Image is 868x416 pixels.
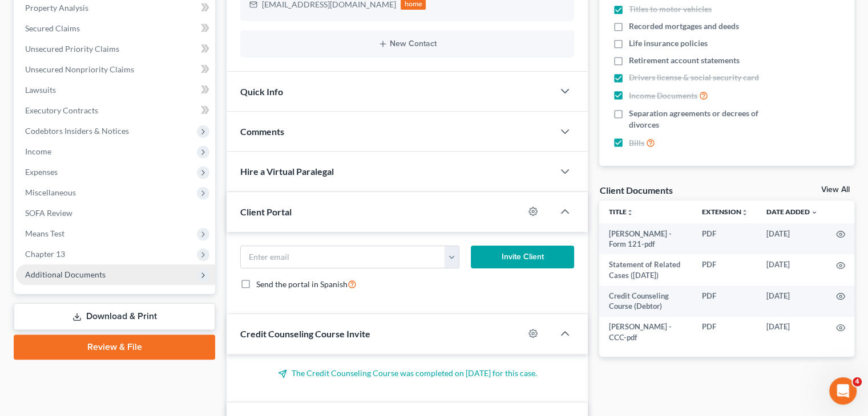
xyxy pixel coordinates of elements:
a: Review & File [14,335,215,360]
a: View All [821,186,850,194]
td: Statement of Related Cases ([DATE]) [599,254,693,286]
a: Download & Print [14,303,215,330]
td: Credit Counseling Course (Debtor) [599,286,693,317]
a: Extensionunfold_more [702,207,748,216]
span: Credit Counseling Course Invite [240,328,370,339]
a: Date Added expand_more [766,207,818,216]
td: [DATE] [757,223,827,255]
span: Property Analysis [25,3,88,13]
td: PDF [693,223,757,255]
span: Bills [629,137,644,149]
span: Hire a Virtual Paralegal [240,166,334,177]
td: [PERSON_NAME] - Form 121-pdf [599,223,693,255]
iframe: Intercom live chat [829,377,857,405]
span: Executory Contracts [25,105,98,115]
span: Codebtors Insiders & Notices [25,126,129,136]
input: Enter email [241,246,445,268]
span: Recorded mortgages and deeds [629,21,739,32]
td: [DATE] [757,286,827,317]
td: [DATE] [757,317,827,348]
button: Invite Client [471,246,575,268]
span: Drivers license & social security card [629,72,759,83]
span: Retirement account statements [629,55,740,66]
span: Send the portal in Spanish [256,279,348,289]
a: Lawsuits [16,80,215,100]
button: New Contact [249,39,565,48]
span: Quick Info [240,86,283,97]
a: Titleunfold_more [608,207,633,216]
td: [DATE] [757,254,827,286]
a: Unsecured Nonpriority Claims [16,59,215,80]
span: Life insurance policies [629,38,708,49]
p: The Credit Counseling Course was completed on [DATE] for this case. [240,368,574,379]
td: [PERSON_NAME] - CCC-pdf [599,317,693,348]
span: Additional Documents [25,270,106,279]
span: Titles to motor vehicles [629,3,712,15]
span: Income [25,146,51,156]
i: expand_more [811,209,818,216]
a: SOFA Review [16,203,215,223]
span: Means Test [25,229,64,238]
a: Executory Contracts [16,100,215,121]
span: Secured Claims [25,23,80,33]
div: Client Documents [599,184,672,196]
span: Client Portal [240,206,292,217]
span: Unsecured Priority Claims [25,44,119,54]
span: Comments [240,126,284,137]
span: Miscellaneous [25,187,76,197]
span: Income Documents [629,90,697,101]
td: PDF [693,317,757,348]
span: Separation agreements or decrees of divorces [629,108,781,130]
span: Chapter 13 [25,249,65,259]
a: Secured Claims [16,18,215,39]
span: SOFA Review [25,208,72,218]
td: PDF [693,254,757,286]
i: unfold_more [626,209,633,216]
i: unfold_more [741,209,748,216]
td: PDF [693,286,757,317]
span: 4 [853,377,862,386]
span: Unsecured Nonpriority Claims [25,64,134,74]
a: Unsecured Priority Claims [16,39,215,59]
span: Lawsuits [25,85,56,95]
span: Expenses [25,167,58,177]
